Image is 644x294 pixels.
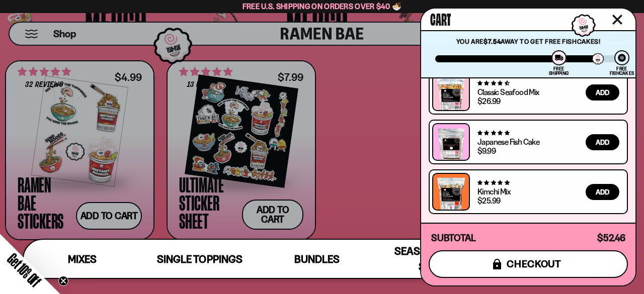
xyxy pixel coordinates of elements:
[596,139,609,146] span: Add
[435,37,621,45] p: You are away to get Free Fishcakes!
[430,8,451,28] span: Cart
[429,250,628,278] button: checkout
[5,250,44,289] span: Get 10% Off
[477,179,509,186] span: 4.76 stars
[24,240,141,278] a: Mixes
[586,134,619,150] button: Add
[477,97,500,105] div: $26.99
[596,89,609,96] span: Add
[68,253,97,265] span: Mixes
[507,258,561,269] span: checkout
[141,240,258,278] a: Single Toppings
[477,130,509,136] span: 4.76 stars
[477,197,500,205] div: $25.99
[157,253,242,265] span: Single Toppings
[477,87,539,97] a: Classic Seafood Mix
[394,245,474,273] span: Seasoning and Sauce
[431,233,476,243] h4: Subtotal
[586,84,619,101] button: Add
[477,137,539,147] a: Japanese Fish Cake
[596,188,609,195] span: Add
[477,147,496,155] div: $9.99
[376,240,493,278] a: Seasoning and Sauce
[586,184,619,200] button: Add
[294,253,340,265] span: Bundles
[610,12,625,27] button: Close cart
[477,186,510,197] a: Kimchi Mix
[484,37,501,45] strong: $7.54
[243,2,402,11] span: Free U.S. Shipping on Orders over $40 🍜
[549,66,569,75] div: Free Shipping
[259,240,376,278] a: Bundles
[477,80,509,86] span: 4.68 stars
[597,232,625,244] span: $52.46
[610,66,634,75] div: Free Fishcakes
[58,276,68,286] button: Close teaser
